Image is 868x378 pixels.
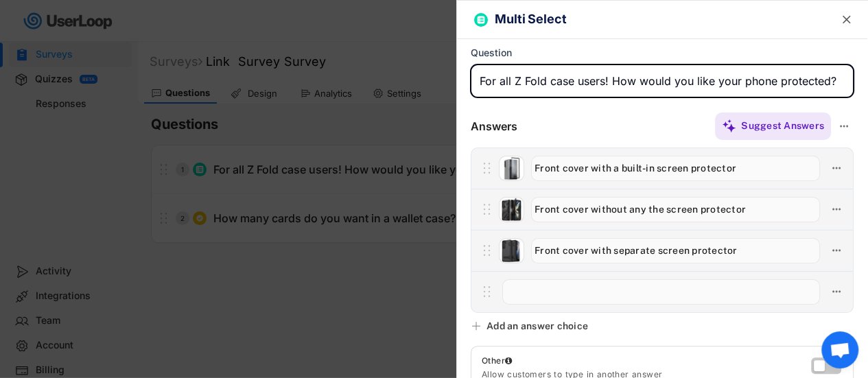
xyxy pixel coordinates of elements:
[477,16,485,24] img: ListMajor.svg
[500,156,524,180] img: %ED%8F%B4%EB%93%9C.jpg
[495,12,811,27] h6: Multi Select
[486,320,588,332] div: Add an answer choice
[500,198,524,222] img: imgi_108_balck_1.jpg
[471,64,854,97] input: Type your question here...
[531,238,820,263] input: Front cover with separate screen protector
[500,239,524,263] img: imgi_168_02_Black_Bk.jpg
[471,119,517,134] div: Answers
[722,119,736,133] img: MagicMajor%20%28Purple%29.svg
[531,197,820,222] input: Front cover without any the screen protector
[741,119,824,132] div: Suggest Answers
[840,13,854,27] button: 
[482,355,811,366] div: Other
[821,331,858,368] div: Open chat
[471,47,512,59] div: Question
[531,156,820,181] input: Front cover with a built-in screen protector
[843,12,851,27] text: 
